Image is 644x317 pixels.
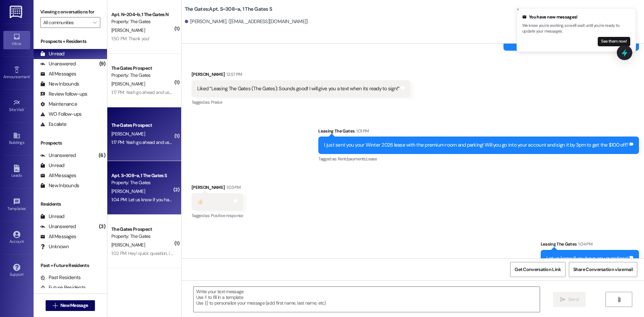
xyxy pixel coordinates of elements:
div: Unread [40,50,64,57]
span: [PERSON_NAME] [111,27,145,33]
div: 1:01 PM [355,127,369,135]
div: Prospects [34,140,107,147]
a: Templates • [3,196,30,214]
div: Leasing The Gates [541,241,639,250]
span: [PERSON_NAME] [111,131,145,137]
span: Get Conversation Link [515,266,561,273]
div: Tagged as: [318,154,639,164]
span: [PERSON_NAME] [111,188,145,194]
div: Future Residents [40,284,86,291]
button: Share Conversation via email [569,262,637,277]
a: Leads [3,163,30,181]
span: • [30,73,31,78]
span: [PERSON_NAME] [111,242,145,248]
div: Property: The Gates [111,233,173,240]
span: Send [568,296,579,303]
div: [PERSON_NAME]. ([EMAIL_ADDRESS][DOMAIN_NAME]) [185,18,308,25]
div: Review follow-ups [40,91,87,98]
b: The Gates: Apt. S~308~a, 1 The Gates S [185,6,272,13]
div: You have new messages! [522,14,630,20]
div: Unknown [40,243,69,250]
a: Buildings [3,130,30,148]
div: Apt. S~308~a, 1 The Gates S [111,172,173,179]
div: All Messages [40,172,76,179]
div: Maintenance [40,101,77,108]
div: Unanswered [40,152,76,159]
img: ResiDesk Logo [10,6,23,18]
div: Residents [34,201,107,208]
div: All Messages [40,70,76,77]
div: 1:04 PM: Let us know if you have any questions! [111,197,203,203]
div: 1:50 PM: Thank you! [111,36,150,42]
i:  [560,297,565,302]
div: [PERSON_NAME] [192,71,411,80]
a: Inbox [3,31,30,49]
div: [PERSON_NAME] [192,184,243,193]
div: 1:02 PM: Hey! quick question, i believe someone in our apartment sent a maintenance request for o... [111,250,594,256]
div: (9) [98,59,107,69]
div: Unread [40,213,64,220]
div: Unanswered [40,223,76,230]
span: Praise [211,99,222,105]
a: Site Visit • [3,97,30,115]
div: Let us know if you have any questions! [546,255,629,262]
div: 1:04 PM [577,241,592,248]
div: Property: The Gates [111,179,173,186]
button: Get Conversation Link [510,262,565,277]
div: Liked “Leasing The Gates (The Gates): Sounds good! I will give you a text when its ready to sign!” [197,85,400,92]
div: The Gates Prospect [111,226,173,233]
button: Send [553,292,586,307]
div: Apt. N~204~b, 1 The Gates N [111,11,173,18]
div: New Inbounds [40,182,79,189]
a: Account [3,229,30,247]
div: New Inbounds [40,81,79,88]
div: WO Follow-ups [40,111,82,118]
span: • [26,205,27,210]
div: 1:03 PM [225,184,240,191]
i:  [53,303,58,308]
span: Share Conversation via email [573,266,633,273]
i:  [93,20,97,25]
button: New Message [46,300,95,311]
div: 1:17 PM: Yeah go ahead and use the deposit then! [111,89,206,95]
span: [PERSON_NAME] [111,81,145,87]
div: Unanswered [40,60,76,67]
div: Escalate [40,121,66,128]
div: Past Residents [40,274,81,281]
i:  [616,297,622,302]
button: Close toast [515,6,521,13]
div: Unread [40,162,64,169]
div: The Gates Prospect [111,122,173,129]
a: Support [3,262,30,280]
div: (3) [97,221,107,232]
span: Lease [366,156,377,162]
div: All Messages [40,233,76,240]
div: 1:17 PM: Yeah go ahead and use the deposit then! [111,139,206,145]
div: Tagged as: [192,211,243,220]
button: See them now! [598,37,630,46]
div: Tagged as: [192,97,411,107]
span: New Message [60,302,88,309]
span: • [24,106,25,111]
label: Viewing conversations for [40,7,100,17]
div: Property: The Gates [111,72,173,79]
div: 👍🏻 [197,198,203,205]
input: All communities [43,17,90,28]
div: I just sent you your Winter 2026 lease with the premium room and parking! Will you go into your a... [324,142,628,149]
div: Past + Future Residents [34,262,107,269]
div: Leasing The Gates [318,127,639,137]
span: Rent/payments , [338,156,366,162]
div: Property: The Gates [111,18,173,25]
div: The Gates Prospect [111,65,173,72]
p: We know you're working, so we'll wait until you're ready to update your messages. [522,23,630,35]
div: 12:57 PM [225,71,242,78]
div: (6) [97,150,107,161]
div: Prospects + Residents [34,38,107,45]
span: Positive response [211,213,243,218]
